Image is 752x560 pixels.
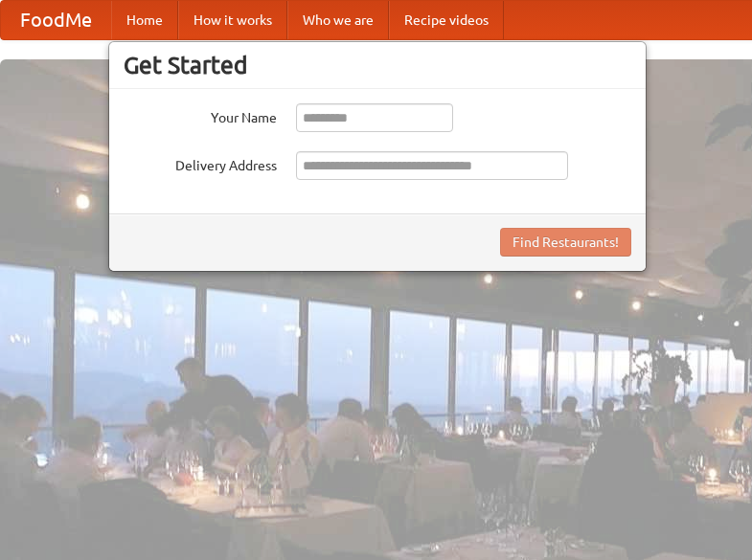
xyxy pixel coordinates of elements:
[124,151,277,175] label: Delivery Address
[287,1,389,39] a: Who we are
[1,1,111,39] a: FoodMe
[124,51,631,79] h3: Get Started
[124,103,277,127] label: Your Name
[178,1,287,39] a: How it works
[111,1,178,39] a: Home
[500,228,631,257] button: Find Restaurants!
[389,1,504,39] a: Recipe videos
